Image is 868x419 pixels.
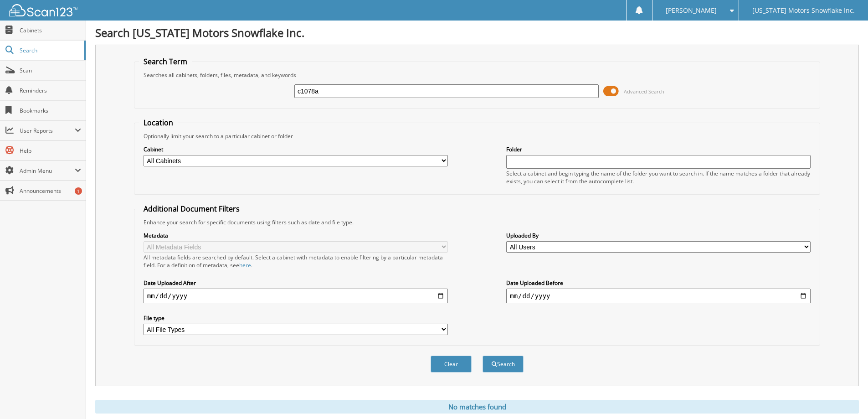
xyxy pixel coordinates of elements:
span: Reminders [20,87,81,94]
a: here [239,261,251,269]
legend: Location [139,118,178,128]
div: 1 [75,187,82,195]
span: [PERSON_NAME] [666,8,717,13]
div: Enhance your search for specific documents using filters such as date and file type. [139,218,815,226]
span: Admin Menu [20,167,75,175]
span: User Reports [20,127,75,134]
label: Cabinet [144,145,448,153]
span: [US_STATE] Motors Snowflake Inc. [752,8,855,13]
input: end [506,289,811,303]
span: Cabinets [20,26,81,34]
div: Searches all cabinets, folders, files, metadata, and keywords [139,71,815,79]
span: Scan [20,67,81,74]
span: Announcements [20,187,81,195]
h1: Search [US_STATE] Motors Snowflake Inc. [95,25,859,40]
button: Clear [431,356,472,372]
label: Metadata [144,232,448,239]
label: Date Uploaded Before [506,279,811,287]
span: Search [20,47,80,54]
legend: Search Term [139,57,192,67]
label: Uploaded By [506,232,811,239]
label: Date Uploaded After [144,279,448,287]
legend: Additional Document Filters [139,204,244,214]
div: Select a cabinet and begin typing the name of the folder you want to search in. If the name match... [506,170,811,185]
input: start [144,289,448,303]
div: No matches found [95,400,859,414]
span: Advanced Search [624,88,664,95]
span: Bookmarks [20,107,81,114]
div: All metadata fields are searched by default. Select a cabinet with metadata to enable filtering b... [144,253,448,269]
div: Optionally limit your search to a particular cabinet or folder [139,132,815,140]
img: scan123-logo-white.svg [9,4,77,16]
label: File type [144,314,448,322]
button: Search [483,356,524,372]
span: Help [20,147,81,155]
label: Folder [506,145,811,153]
